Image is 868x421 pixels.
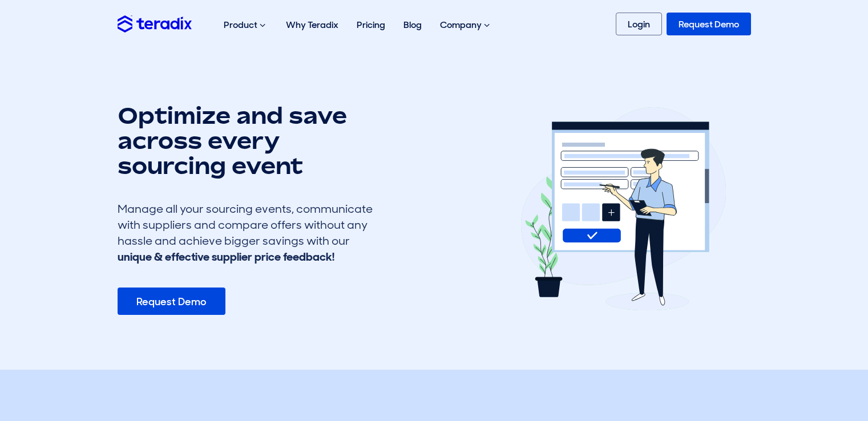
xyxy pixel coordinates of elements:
[394,7,431,43] a: Blog
[118,15,192,32] img: Teradix logo
[667,13,751,35] a: Request Demo
[431,7,501,43] div: Company
[118,249,334,264] b: unique & effective supplier price feedback!
[616,13,662,35] a: Login
[118,201,391,265] div: Manage all your sourcing events, communicate with suppliers and compare offers without any hassle...
[348,7,394,43] a: Pricing
[215,7,277,43] div: Product
[521,107,726,311] img: erfx feature
[277,7,348,43] a: Why Teradix
[118,288,225,315] a: Request Demo
[118,103,391,178] h1: Optimize and save across every sourcing event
